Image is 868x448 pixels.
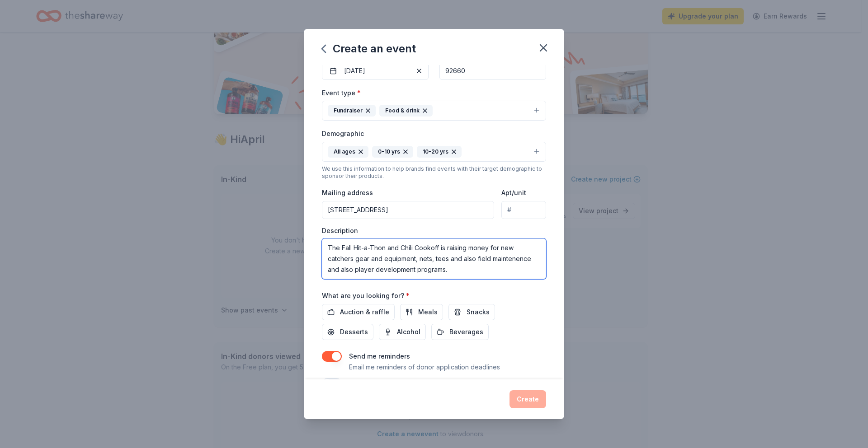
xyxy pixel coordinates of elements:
[417,146,462,158] div: 10-20 yrs
[322,324,373,340] button: Desserts
[322,101,546,121] button: FundraiserFood & drink
[322,226,358,235] label: Description
[372,146,413,158] div: 0-10 yrs
[379,324,426,340] button: Alcohol
[397,327,420,337] span: Alcohol
[322,142,546,162] button: All ages0-10 yrs10-20 yrs
[400,304,443,320] button: Meals
[349,362,500,373] p: Email me reminders of donor application deadlines
[322,188,373,197] label: Mailing address
[322,304,395,320] button: Auction & raffle
[322,165,546,180] div: We use this information to help brands find events with their target demographic to sponsor their...
[340,307,389,317] span: Auction & raffle
[501,201,546,219] input: #
[340,327,368,337] span: Desserts
[449,327,483,337] span: Beverages
[328,146,368,158] div: All ages
[448,304,495,320] button: Snacks
[349,352,410,360] label: Send me reminders
[418,307,438,317] span: Meals
[467,307,490,317] span: Snacks
[439,62,546,80] input: 12345 (U.S. only)
[322,238,546,279] textarea: The Fall Hit-a-Thon and Chili Cookoff is raising money for new catchers gear and equipment, nets,...
[322,291,410,300] label: What are you looking for?
[501,188,526,197] label: Apt/unit
[322,62,429,80] button: [DATE]
[431,324,489,340] button: Beverages
[328,105,376,117] div: Fundraiser
[322,42,416,56] div: Create an event
[322,129,364,138] label: Demographic
[379,105,433,117] div: Food & drink
[322,201,494,219] input: Enter a US address
[322,89,361,98] label: Event type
